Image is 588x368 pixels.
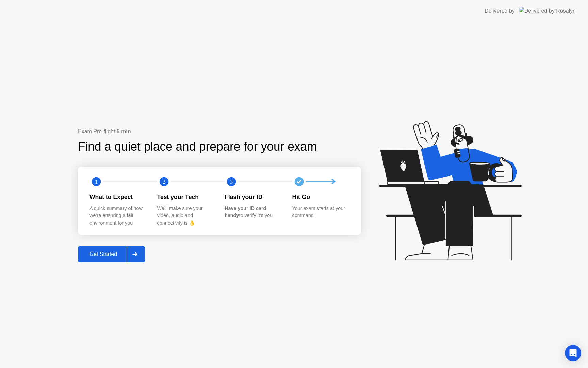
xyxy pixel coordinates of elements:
[565,345,581,361] div: Open Intercom Messenger
[225,193,281,201] div: Flash your ID
[162,179,165,185] text: 2
[78,246,145,262] button: Get Started
[292,205,349,219] div: Your exam starts at your command
[292,193,349,201] div: Hit Go
[80,251,127,257] div: Get Started
[117,128,131,134] b: 5 min
[225,205,281,219] div: to verify it’s you
[95,179,98,185] text: 1
[78,138,318,156] div: Find a quiet place and prepare for your exam
[157,205,214,227] div: We’ll make sure your video, audio and connectivity is 👌
[225,205,266,218] b: Have your ID card handy
[485,7,515,15] div: Delivered by
[157,193,214,201] div: Test your Tech
[519,7,576,15] img: Delivered by Rosalyn
[78,127,361,136] div: Exam Pre-flight:
[230,179,233,185] text: 3
[89,193,146,201] div: What to Expect
[89,205,146,227] div: A quick summary of how we’re ensuring a fair environment for you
